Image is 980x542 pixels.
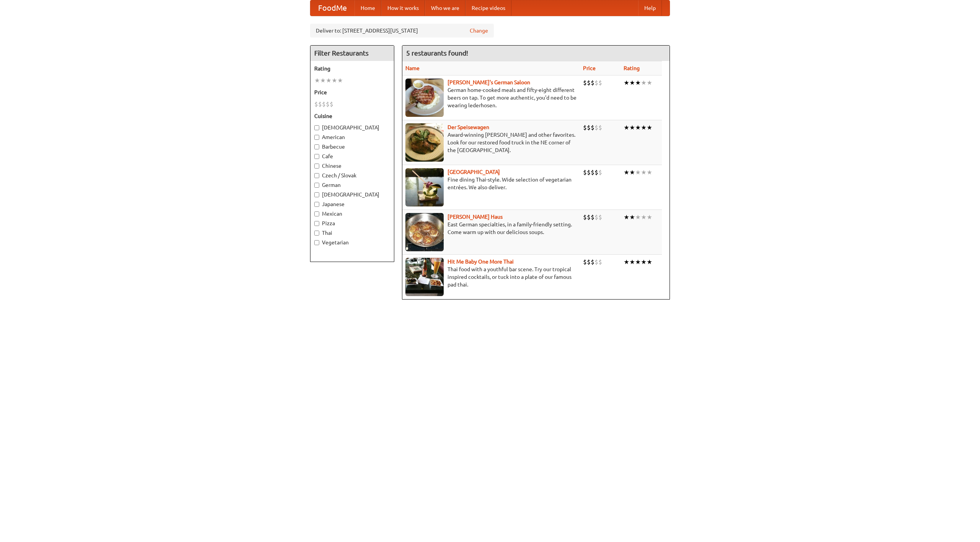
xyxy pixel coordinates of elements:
[314,143,390,151] label: Barbecue
[591,258,595,266] li: $
[635,258,641,266] li: ★
[425,0,465,16] a: Who we are
[314,100,318,108] li: $
[314,219,390,227] label: Pizza
[405,123,444,162] img: speisewagen.jpg
[314,124,390,131] label: [DEMOGRAPHIC_DATA]
[314,181,390,189] label: German
[314,88,390,96] h5: Price
[598,79,602,87] li: $
[583,79,587,87] li: $
[314,112,390,120] h5: Cuisine
[624,258,629,266] li: ★
[314,229,390,237] label: Thai
[405,221,577,236] p: East German specialties, in a family-friendly setting. Come warm up with our delicious soups.
[583,65,596,71] a: Price
[310,0,354,16] a: FoodMe
[448,124,489,130] a: Der Speisewagen
[591,213,595,221] li: $
[591,168,595,177] li: $
[314,202,319,207] input: Japanese
[314,192,319,197] input: [DEMOGRAPHIC_DATA]
[332,76,337,85] li: ★
[647,258,652,266] li: ★
[314,191,390,198] label: [DEMOGRAPHIC_DATA]
[595,213,598,221] li: $
[647,123,652,132] li: ★
[587,213,591,221] li: $
[314,172,390,179] label: Czech / Slovak
[405,265,577,288] p: Thai food with a youthful bar scene. Try our tropical inspired cocktails, or tuck into a plate of...
[598,123,602,132] li: $
[587,79,591,87] li: $
[314,135,319,140] input: American
[598,258,602,266] li: $
[629,258,635,266] li: ★
[314,152,390,160] label: Cafe
[647,213,652,221] li: ★
[314,240,319,245] input: Vegetarian
[583,123,587,132] li: $
[310,46,394,61] h4: Filter Restaurants
[406,49,468,57] ng-pluralize: 5 restaurants found!
[405,176,577,191] p: Fine dining Thai-style. Wide selection of vegetarian entrées. We also deliver.
[326,100,330,108] li: $
[405,86,577,109] p: German home-cooked meals and fifty-eight different beers on tap. To get more authentic, you'd nee...
[629,168,635,177] li: ★
[314,239,390,246] label: Vegetarian
[465,0,511,16] a: Recipe videos
[638,0,662,16] a: Help
[405,168,444,206] img: satay.jpg
[405,213,444,251] img: kohlhaus.jpg
[314,164,319,169] input: Chinese
[587,258,591,266] li: $
[314,125,319,130] input: [DEMOGRAPHIC_DATA]
[314,144,319,149] input: Barbecue
[641,79,647,87] li: ★
[624,168,629,177] li: ★
[635,79,641,87] li: ★
[314,76,320,85] li: ★
[635,123,641,132] li: ★
[591,79,595,87] li: $
[322,100,326,108] li: $
[381,0,425,16] a: How it works
[314,154,319,159] input: Cafe
[629,79,635,87] li: ★
[314,231,319,236] input: Thai
[314,210,390,218] label: Mexican
[314,183,319,188] input: German
[314,221,319,226] input: Pizza
[635,168,641,177] li: ★
[595,168,598,177] li: $
[595,258,598,266] li: $
[647,168,652,177] li: ★
[314,173,319,178] input: Czech / Slovak
[595,123,598,132] li: $
[405,65,420,71] a: Name
[314,133,390,141] label: American
[314,200,390,208] label: Japanese
[320,76,326,85] li: ★
[330,100,333,108] li: $
[624,213,629,221] li: ★
[470,27,488,34] a: Change
[587,168,591,177] li: $
[448,169,500,175] a: [GEOGRAPHIC_DATA]
[583,168,587,177] li: $
[314,162,390,170] label: Chinese
[448,79,530,85] a: [PERSON_NAME]'s German Saloon
[337,76,343,85] li: ★
[624,79,629,87] li: ★
[629,123,635,132] li: ★
[598,213,602,221] li: $
[641,168,647,177] li: ★
[448,214,503,220] a: [PERSON_NAME] Haus
[405,131,577,154] p: Award-winning [PERSON_NAME] and other favorites. Look for our restored food truck in the NE corne...
[448,259,514,265] a: Hit Me Baby One More Thai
